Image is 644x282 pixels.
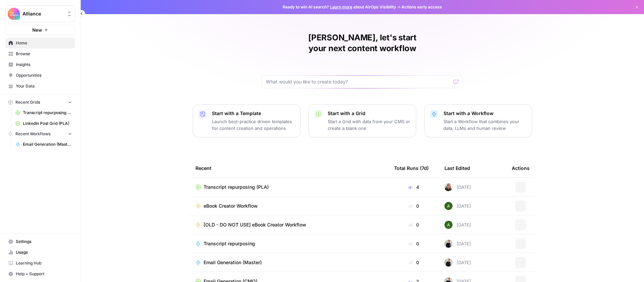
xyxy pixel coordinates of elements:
[32,27,42,33] span: New
[401,4,442,10] span: Actions early access
[16,249,72,255] span: Usage
[12,118,75,129] a: LinkedIn Post Grid (PLA)
[204,259,262,266] span: Email Generation (Master)
[5,48,75,59] a: Browse
[8,8,20,20] img: Alliance Logo
[5,236,75,247] a: Settings
[266,78,451,85] input: What would you like to create today?
[5,97,75,107] button: Recent Grids
[444,240,453,248] img: rzyuksnmva7rad5cmpd7k6b2ndco
[23,110,72,116] span: Transcript repurposing (PLA)
[15,131,50,137] span: Recent Workflows
[204,203,258,209] span: eBook Creator Workflow
[5,269,75,279] button: Help + Support
[309,104,416,137] button: Start with a GridStart a Grid with data from your CMS or create a blank one
[394,159,429,177] div: Total Runs (7d)
[443,118,526,132] p: Start a Workflow that combines your data, LLMs and human review
[195,184,383,190] a: Transcript repurposing (PLA)
[204,240,255,247] span: Transcript repurposing
[328,110,410,117] p: Start with a Grid
[5,38,75,48] a: Home
[16,83,72,89] span: Your Data
[283,4,396,10] span: Ready to win AI search? about AirOps Visibility
[12,107,75,118] a: Transcript repurposing (PLA)
[444,221,453,229] img: d65nc20463hou62czyfowuui0u3g
[5,247,75,258] a: Usage
[23,10,63,17] span: Alliance
[16,51,72,57] span: Browse
[16,40,72,46] span: Home
[15,99,40,105] span: Recent Grids
[5,129,75,139] button: Recent Workflows
[195,159,383,177] div: Recent
[261,32,463,54] h1: [PERSON_NAME], let's start your next content workflow
[394,184,434,190] div: 4
[16,271,72,277] span: Help + Support
[424,104,532,137] button: Start with a WorkflowStart a Workflow that combines your data, LLMs and human review
[16,260,72,266] span: Learning Hub
[5,81,75,92] a: Your Data
[444,183,471,191] div: [DATE]
[5,5,75,22] button: Workspace: Alliance
[444,202,471,210] div: [DATE]
[5,59,75,70] a: Insights
[444,240,471,248] div: [DATE]
[195,259,383,266] a: Email Generation (Master)
[444,183,453,191] img: dusy4e3dsucr7fztkxh4ejuaeihk
[204,184,269,190] span: Transcript repurposing (PLA)
[330,4,352,9] a: Learn more
[5,25,75,35] button: New
[195,203,383,209] a: eBook Creator Workflow
[193,104,300,137] button: Start with a TemplateLaunch best-practice driven templates for content creation and operations
[5,258,75,269] a: Learning Hub
[23,141,72,147] span: Email Generation (Master)
[394,221,434,228] div: 0
[394,259,434,266] div: 0
[16,62,72,68] span: Insights
[204,221,306,228] span: [OLD - DO NOT USE] eBook Creator Workflow
[16,72,72,78] span: Opportunities
[212,118,295,132] p: Launch best-practice driven templates for content creation and operations
[394,203,434,209] div: 0
[195,221,383,228] a: [OLD - DO NOT USE] eBook Creator Workflow
[444,258,471,267] div: [DATE]
[512,159,530,177] div: Actions
[5,70,75,81] a: Opportunities
[195,240,383,247] a: Transcript repurposing
[444,159,470,177] div: Last Edited
[16,239,72,245] span: Settings
[328,118,410,132] p: Start a Grid with data from your CMS or create a blank one
[212,110,295,117] p: Start with a Template
[444,258,453,267] img: rzyuksnmva7rad5cmpd7k6b2ndco
[444,221,471,229] div: [DATE]
[443,110,526,117] p: Start with a Workflow
[12,139,75,150] a: Email Generation (Master)
[23,120,72,127] span: LinkedIn Post Grid (PLA)
[444,202,453,210] img: d65nc20463hou62czyfowuui0u3g
[394,240,434,247] div: 0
